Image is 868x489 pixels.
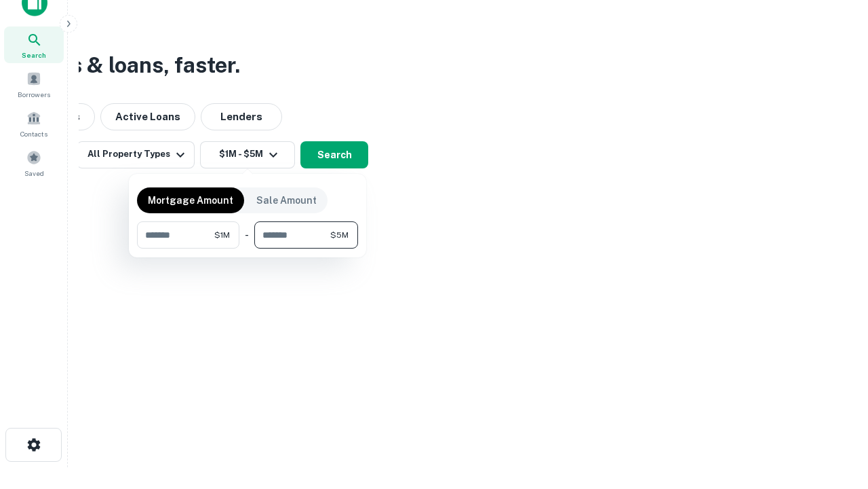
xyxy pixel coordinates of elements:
[214,229,230,241] span: $1M
[330,229,349,241] span: $5M
[800,380,868,446] iframe: Chat Widget
[256,193,317,208] p: Sale Amount
[148,193,233,208] p: Mortgage Amount
[245,221,249,249] div: -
